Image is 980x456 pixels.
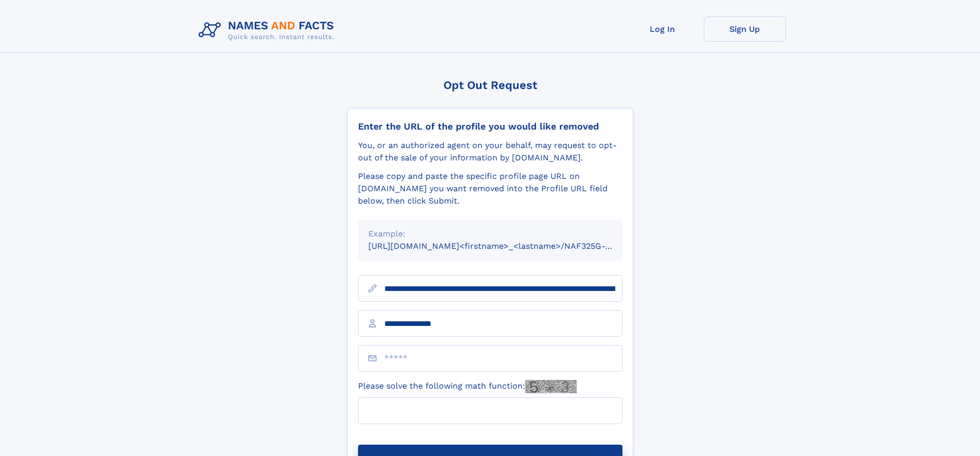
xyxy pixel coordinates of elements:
label: Please solve the following math function: [358,380,577,393]
div: Please copy and paste the specific profile page URL on [DOMAIN_NAME] you want removed into the Pr... [358,170,622,207]
div: Example: [368,228,612,240]
div: Opt Out Request [347,79,633,92]
img: Logo Names and Facts [194,16,343,44]
small: [URL][DOMAIN_NAME]<firstname>_<lastname>/NAF325G-xxxxxxxx [368,241,642,251]
a: Sign Up [704,16,786,42]
a: Log In [621,16,704,42]
div: You, or an authorized agent on your behalf, may request to opt-out of the sale of your informatio... [358,139,622,164]
div: Enter the URL of the profile you would like removed [358,121,622,132]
